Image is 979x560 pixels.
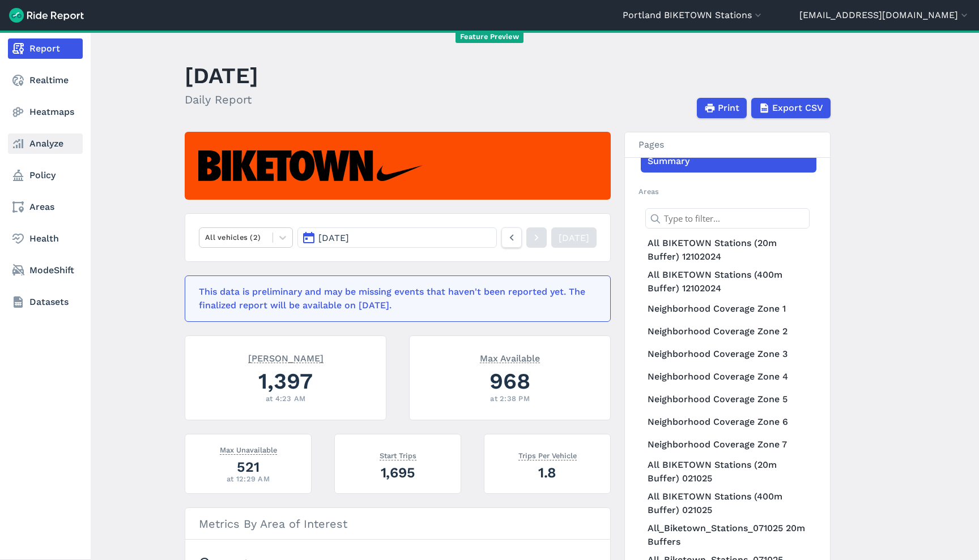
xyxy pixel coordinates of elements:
[199,393,372,404] div: at 4:23 AM
[641,411,816,433] a: Neighborhood Coverage Zone 6
[199,457,297,477] div: 521
[772,101,823,115] span: Export CSV
[641,388,816,411] a: Neighborhood Coverage Zone 5
[641,433,816,456] a: Neighborhood Coverage Zone 7
[641,365,816,388] a: Neighborhood Coverage Zone 4
[199,365,372,397] div: 1,397
[8,165,83,186] a: Policy
[199,473,297,484] div: at 12:29 AM
[641,234,816,266] a: All BIKETOWN Stations (20m Buffer) 12102024
[8,70,83,91] a: Realtime
[248,352,324,363] span: [PERSON_NAME]
[8,102,83,122] a: Heatmaps
[348,463,447,483] div: 1,695
[625,132,830,158] h3: Pages
[199,285,590,312] div: This data is preliminary and may be missing events that haven't been reported yet. The finalized ...
[380,449,416,460] span: Start Trips
[318,232,349,243] span: [DATE]
[423,393,597,404] div: at 2:38 PM
[185,508,610,540] h3: Metrics By Area of Interest
[498,463,597,483] div: 1.8
[623,8,764,22] button: Portland BIKETOWN Stations
[518,449,577,460] span: Trips Per Vehicle
[198,150,423,182] img: Biketown
[645,208,810,229] input: Type to filter...
[480,352,540,363] span: Max Available
[641,519,816,551] a: All_Biketown_Stations_071025 20m Buffers
[8,38,83,59] a: Report
[423,365,597,397] div: 968
[220,443,277,455] span: Max Unavailable
[641,320,816,343] a: Neighborhood Coverage Zone 2
[185,91,258,108] h2: Daily Report
[456,31,523,43] span: Feature Preview
[641,456,816,488] a: All BIKETOWN Stations (20m Buffer) 021025
[8,197,83,217] a: Areas
[639,186,816,197] h2: Areas
[799,8,970,22] button: [EMAIL_ADDRESS][DOMAIN_NAME]
[9,8,84,23] img: Ride Report
[751,98,831,118] button: Export CSV
[641,266,816,298] a: All BIKETOWN Stations (400m Buffer) 12102024
[641,343,816,365] a: Neighborhood Coverage Zone 3
[8,229,83,249] a: Health
[185,60,258,91] h1: [DATE]
[297,227,497,248] button: [DATE]
[718,101,739,115] span: Print
[641,298,816,320] a: Neighborhood Coverage Zone 1
[641,488,816,519] a: All BIKETOWN Stations (400m Buffer) 021025
[8,260,83,281] a: ModeShift
[641,150,816,173] a: Summary
[8,133,83,154] a: Analyze
[697,98,747,118] button: Print
[551,227,597,248] a: [DATE]
[8,292,83,312] a: Datasets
